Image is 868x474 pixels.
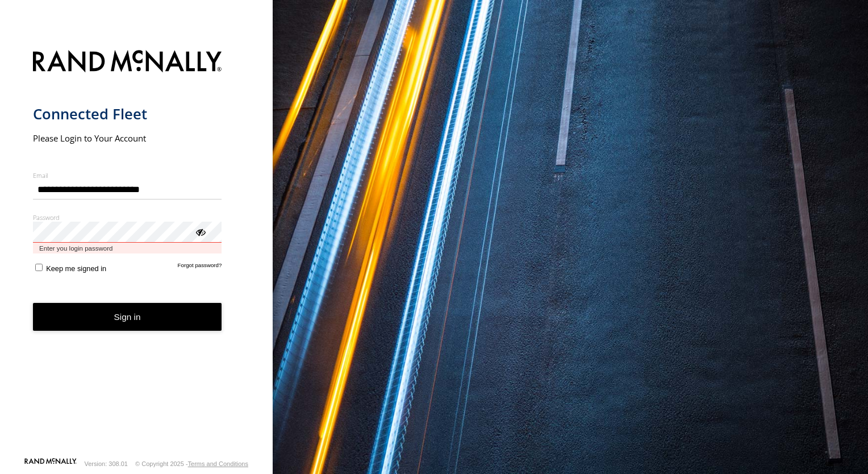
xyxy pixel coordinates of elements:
img: Rand McNally [33,48,222,77]
span: Enter you login password [33,243,222,253]
div: ViewPassword [194,226,206,237]
button: Sign in [33,303,222,331]
form: main [33,43,240,457]
label: Email [33,171,222,180]
span: Keep me signed in [46,264,106,273]
h2: Please Login to Your Account [33,132,222,144]
label: Password [33,213,222,222]
div: Version: 308.01 [85,460,128,467]
div: © Copyright 2025 - [135,460,248,467]
a: Forgot password? [178,262,222,273]
a: Visit our Website [24,458,77,469]
h1: Connected Fleet [33,105,222,123]
a: Terms and Conditions [188,460,248,467]
input: Keep me signed in [35,264,43,271]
